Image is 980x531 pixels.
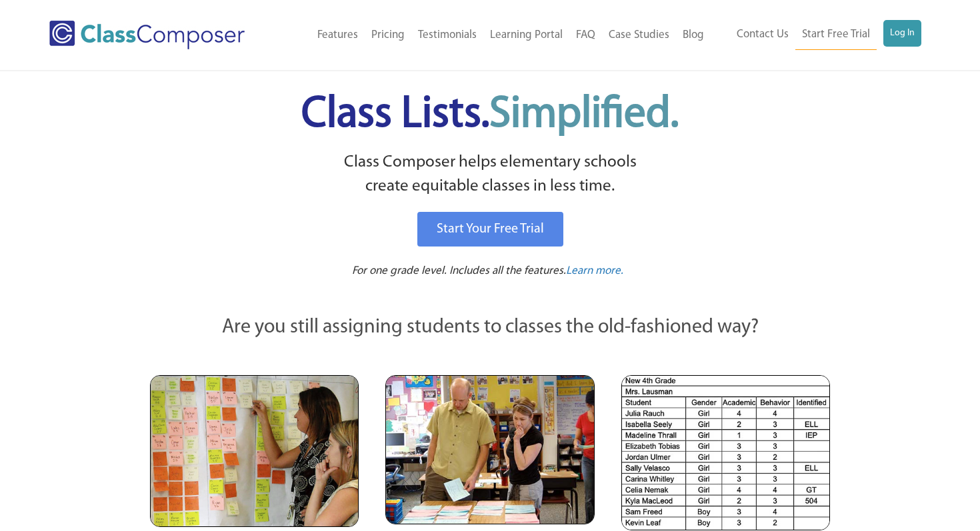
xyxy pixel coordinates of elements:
[730,20,795,49] a: Contact Us
[569,21,602,50] a: FAQ
[385,375,594,524] img: Blue and Pink Paper Cards
[311,21,365,50] a: Features
[411,21,483,50] a: Testimonials
[148,151,832,199] p: Class Composer helps elementary schools create equitable classes in less time.
[437,223,544,236] span: Start Your Free Trial
[676,21,711,50] a: Blog
[489,93,679,137] span: Simplified.
[352,265,566,276] span: For one grade level. Includes all the features.
[795,20,877,50] a: Start Free Trial
[621,375,830,530] img: Spreadsheets
[483,21,569,50] a: Learning Portal
[279,21,711,50] nav: Header Menu
[49,21,245,49] img: Class Composer
[711,20,921,50] nav: Header Menu
[150,313,830,342] p: Are you still assigning students to classes the old-fashioned way?
[566,263,623,280] a: Learn more.
[150,375,359,527] img: Teachers Looking at Sticky Notes
[602,21,676,50] a: Case Studies
[417,212,563,247] a: Start Your Free Trial
[301,93,679,137] span: Class Lists.
[883,20,921,47] a: Log In
[566,265,623,276] span: Learn more.
[365,21,411,50] a: Pricing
